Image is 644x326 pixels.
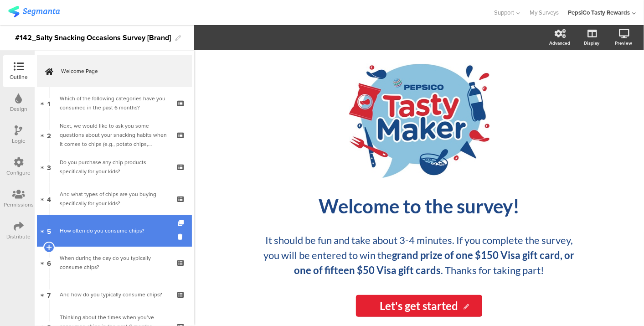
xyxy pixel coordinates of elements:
a: 5 How often do you consume chips? [37,215,192,247]
i: Delete [178,233,185,241]
a: 4 And what types of chips are you buying specifically for your kids? [37,183,192,215]
div: Which of the following categories have you c onsumed in the past 6 months? [60,94,169,112]
input: Start [356,295,482,317]
div: And what types of chips are you buying specifically for your kids? [60,190,169,208]
span: 1 [48,98,51,108]
a: 1 Which of the following categories have you c onsumed in the past 6 months? [37,87,192,119]
div: Configure [7,169,31,177]
div: Next, we would like to ask you some questions about your snacking habits when it comes to chips (... [60,121,169,149]
span: 2 [47,130,51,140]
a: 6 When during the day do you typically consume chips? [37,247,192,279]
span: 6 [47,258,51,268]
a: 7 And how do you typically consume chips? [37,279,192,310]
strong: grand prize of one $150 Visa gift card, or one of fifteen $50 Visa gift cards [294,249,575,276]
span: 7 [47,290,51,300]
div: Design [10,105,27,113]
a: 3 Do you purchase any chip products specifically for your kids? [37,151,192,183]
div: When during the day do you typically consume chips? [60,254,169,272]
span: 5 [47,226,51,236]
span: Support [495,8,515,17]
p: Welcome to the survey! [251,195,588,217]
div: How often do you consume chips? [60,226,169,235]
div: #142_Salty Snacking Occasions Survey [Brand] [15,31,171,45]
div: Outline [10,73,28,81]
div: PepsiCo Tasty Rewards [568,8,630,17]
div: Advanced [549,40,570,47]
div: Distribute [7,233,31,241]
a: 2 Next, we would like to ask you some questions about your snacking habits when it comes to chips... [37,119,192,151]
div: Preview [615,40,632,47]
div: And how do you typically consume chips? [60,290,169,299]
div: Permissions [4,201,34,209]
div: Do you purchase any chip products specifically for your kids? [60,158,169,176]
i: Duplicate [178,220,185,226]
span: 3 [47,162,51,172]
div: Logic [12,137,26,145]
img: segmanta logo [8,6,60,17]
p: It should be fun and take about 3-4 minutes. If you complete the survey, you will be entered to w... [260,233,579,278]
a: Welcome Page [37,55,192,87]
div: Display [584,40,599,47]
span: Welcome Page [61,67,178,76]
span: 4 [47,194,51,204]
